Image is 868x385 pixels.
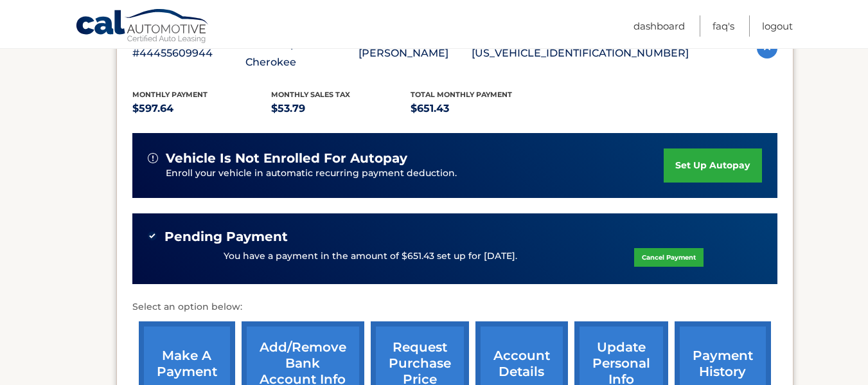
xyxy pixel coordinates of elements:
span: Monthly Payment [132,90,208,99]
p: You have a payment in the amount of $651.43 set up for [DATE]. [224,249,517,264]
p: #44455609944 [132,44,245,62]
a: set up autopay [664,148,761,183]
p: 2023 Jeep Grand Cherokee [245,35,359,71]
span: Monthly sales Tax [271,90,350,99]
p: $651.43 [411,100,550,118]
p: Enroll your vehicle in automatic recurring payment deduction. [166,166,664,181]
span: Pending Payment [164,229,288,245]
img: check-green.svg [148,231,157,240]
span: vehicle is not enrolled for autopay [166,150,407,166]
img: alert-white.svg [148,153,158,163]
a: FAQ's [713,15,734,37]
p: [US_VEHICLE_IDENTIFICATION_NUMBER] [472,44,689,62]
a: Dashboard [633,15,685,37]
span: Total Monthly Payment [411,90,512,99]
p: $597.64 [132,100,272,118]
p: $53.79 [271,100,411,118]
p: Select an option below: [132,300,777,315]
p: [PERSON_NAME] [359,44,472,62]
a: Cal Automotive [75,8,210,46]
a: Cancel Payment [634,248,704,267]
a: Logout [762,15,793,37]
